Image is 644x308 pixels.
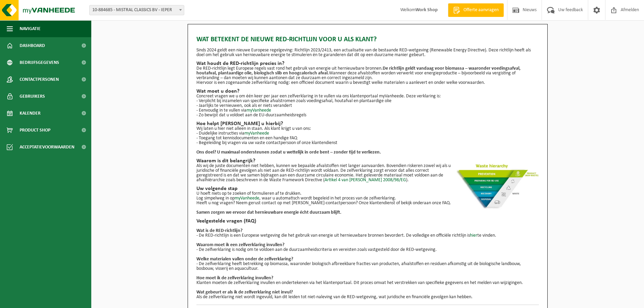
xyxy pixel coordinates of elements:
p: Klanten moeten de zelfverklaring invullen en ondertekenen via het klantenportaal. Dit proces omva... [196,281,539,285]
p: Hiervoor is een zogenaamde zelfverklaring nodig: een officieel document waarin u bevestigt welke ... [196,80,539,85]
b: Hoe moet ik de zelfverklaring invullen? [196,276,273,281]
span: Bedrijfsgegevens [20,54,59,71]
a: hier [470,233,477,238]
span: Kalender [20,105,41,122]
strong: Ons doel? U maximaal ondersteunen zodat u wettelijk in orde bent – zonder tijd te verliezen. [196,150,381,155]
p: Wij laten u hier niet alleen in staan. Als klant krijgt u van ons: [196,126,539,131]
p: - Jaarlijks te vernieuwen, ook als er niets verandert [196,103,539,108]
p: - Zo bewijst dat u voldoet aan de EU-duurzaamheidsregels [196,113,539,118]
a: Offerte aanvragen [448,3,504,17]
p: - De RED-richtlijn is een Europese wetgeving die het gebruik van energie uit hernieuwbare bronnen... [196,233,539,238]
h2: Wat moet u doen? [196,89,539,94]
p: - Duidelijke instructies via [196,131,539,136]
h2: Wat houdt de RED-richtlijn precies in? [196,61,539,66]
span: Acceptatievoorwaarden [20,139,74,156]
a: myVanheede [246,108,271,113]
a: myVanheede [244,131,269,136]
p: - De zelfverklaring heeft betrekking op biomassa, waaronder biologisch afbreekbare fracties van p... [196,262,539,271]
b: Wat is de RED-richtlijn? [196,228,242,233]
p: U hoeft niets op te zoeken of formulieren af te drukken. Log simpelweg in op , waar u automatisch... [196,191,539,201]
b: Wat gebeurt er als ik de zelfverklaring niet invul? [196,290,293,295]
a: myVanheede [235,196,259,201]
h2: Hoe helpt [PERSON_NAME] u hierbij? [196,121,539,126]
span: Product Shop [20,122,50,139]
span: Offerte aanvragen [462,7,500,14]
h2: Veelgestelde vragen (FAQ) [196,218,539,224]
span: 10-884685 - MISTRAL CLASSICS BV - IEPER [90,5,184,15]
a: Artikel 4 van [PERSON_NAME] 2008/98/EG [325,177,406,183]
b: Waarom moet ik een zelfverklaring invullen? [196,242,284,247]
b: Samen zorgen we ervoor dat hernieuwbare energie écht duurzaam blijft. [196,210,341,215]
p: Heeft u nog vragen? Neem gerust contact op met [PERSON_NAME]-contactpersoon? Onze klantendienst o... [196,201,539,206]
p: - Eenvoudig in te vullen via [196,108,539,113]
h2: Uw volgende stap [196,186,539,191]
p: Als de zelfverklaring niet wordt ingevuld, kan dit leiden tot niet-naleving van de RED-wetgeving,... [196,295,539,300]
p: - Toegang tot kennisdocumenten en een handige FAQ [196,136,539,141]
span: Contactpersonen [20,71,59,88]
p: - Verplicht bij inzamelen van specifieke afvalstromen zoals voedingsafval, houtafval en plantaard... [196,99,539,103]
span: 10-884685 - MISTRAL CLASSICS BV - IEPER [89,5,184,15]
span: Dashboard [20,37,45,54]
strong: Work Shop [415,7,438,13]
strong: De richtlijn geldt vandaag voor biomassa – waaronder voedingsafval, houtafval, plantaardige olie,... [196,66,521,76]
span: Wat betekent de nieuwe RED-richtlijn voor u als klant? [196,34,377,45]
b: Welke materialen vallen onder de zelfverklaring? [196,257,293,262]
h2: Waarom is dit belangrijk? [196,158,539,164]
p: Sinds 2024 geldt een nieuwe Europese regelgeving: Richtlijn 2023/2413, een actualisatie van de be... [196,48,539,57]
span: Gebruikers [20,88,45,105]
p: - Begeleiding bij vragen via uw vaste contactpersoon of onze klantendienst [196,141,539,145]
p: De RED-richtlijn legt Europese regels vast rond het gebruik van energie uit hernieuwbare bronnen.... [196,66,539,80]
p: Als wij de juiste documenten niet hebben, kunnen we bepaalde afvalstoffen niet langer aanvaarden.... [196,164,539,183]
p: - De zelfverklaring is nodig om te voldoen aan de duurzaamheidscriteria en vereisten zoals vastge... [196,247,539,252]
span: Navigatie [20,20,41,37]
p: Concreet vragen we u om één keer per jaar een zelfverklaring in te vullen via ons klantenportaal ... [196,94,539,99]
